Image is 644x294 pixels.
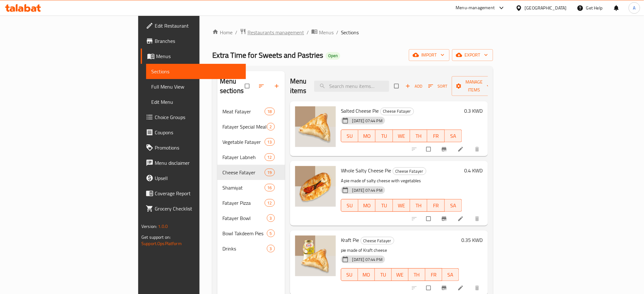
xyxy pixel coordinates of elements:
[445,270,457,279] span: SA
[326,52,340,60] div: Open
[222,169,265,176] span: Cheese Fatayer
[375,268,392,281] button: TU
[341,268,358,281] button: SU
[344,201,356,210] span: SU
[341,106,379,116] span: Salted Cheese Pie
[141,125,246,140] a: Coupons
[217,134,285,150] div: Vegetable Fatayer13
[311,28,334,37] a: Menus
[141,140,246,155] a: Promotions
[265,139,275,145] span: 13
[217,210,285,226] div: Fatayer Bowl3
[430,201,442,210] span: FR
[141,239,182,248] a: Support.OpsPlatform
[458,285,465,291] a: Edit menu item
[151,83,241,90] span: Full Menu View
[141,18,246,33] a: Edit Restaurant
[361,131,373,141] span: MO
[267,123,275,130] div: items
[155,190,241,197] span: Coverage Report
[146,64,246,79] a: Sections
[458,216,465,222] a: Edit menu item
[254,79,270,93] span: Sort sections
[290,77,307,96] h2: Menu items
[341,166,391,175] span: Whole Salty Cheese Pie
[393,199,410,212] button: WE
[307,29,309,36] li: /
[377,270,389,279] span: TU
[217,226,285,241] div: Bowl Takdeem Pies5
[155,22,241,30] span: Edit Restaurant
[445,130,462,142] button: SA
[457,51,488,59] span: export
[336,29,338,36] li: /
[423,143,436,155] span: Select to update
[267,245,275,252] div: items
[217,195,285,210] div: Fatayer Pizza12
[413,201,425,210] span: TH
[410,199,427,212] button: TH
[141,155,246,170] a: Menu disclaimer
[447,201,459,210] span: SA
[390,80,404,92] span: Select section
[265,109,275,115] span: 18
[217,241,285,256] div: Drinks3
[341,130,358,142] button: SU
[247,29,304,36] span: Restaurants management
[464,106,483,115] h6: 0.3 KWD
[428,83,448,90] span: Sort
[155,113,241,121] span: Choice Groups
[458,146,465,152] a: Edit menu item
[265,199,275,207] div: items
[267,214,275,222] div: items
[265,108,275,115] div: items
[146,94,246,110] a: Edit Menu
[341,177,462,185] p: A pie made of salty cheese with vegetables
[341,235,359,245] span: Kraft Pie
[392,268,409,281] button: WE
[350,257,385,263] span: [DATE] 07:44 PM
[155,159,241,167] span: Menu disclaimer
[410,130,427,142] button: TH
[222,230,267,237] span: Bowl Takdeem Pies
[155,174,241,182] span: Upsell
[341,29,359,36] span: Sections
[217,165,285,180] div: Cheese Fatayer19
[445,199,462,212] button: SA
[404,81,424,91] span: Add item
[141,233,171,241] span: Get support on:
[222,245,267,252] span: Drinks
[222,138,265,146] span: Vegetable Fatayer
[270,79,285,93] button: Add section
[265,169,275,176] div: items
[267,215,275,221] span: 3
[358,268,375,281] button: MO
[241,80,254,92] span: Select all sections
[222,199,265,207] span: Fatayer Pizza
[267,124,275,130] span: 2
[155,129,241,136] span: Coupons
[240,28,304,37] a: Restaurants management
[361,270,372,279] span: MO
[425,268,442,281] button: FR
[452,76,497,96] button: Manage items
[525,4,567,11] div: [GEOGRAPHIC_DATA]
[158,222,168,231] span: 1.0.0
[222,214,267,222] div: Fatayer Bowl
[265,138,275,146] div: items
[381,108,414,115] span: Cheese Fatayer
[141,49,246,64] a: Menus
[376,199,393,212] button: TU
[265,185,275,191] span: 16
[442,268,459,281] button: SA
[427,130,444,142] button: FR
[464,166,483,175] h6: 0.4 KWD
[295,236,336,276] img: Kraft Pie
[411,270,423,279] span: TH
[222,123,267,130] div: Fatayer Special Meal
[358,199,376,212] button: MO
[222,153,265,161] div: Fatayer Labneh
[151,68,241,75] span: Sections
